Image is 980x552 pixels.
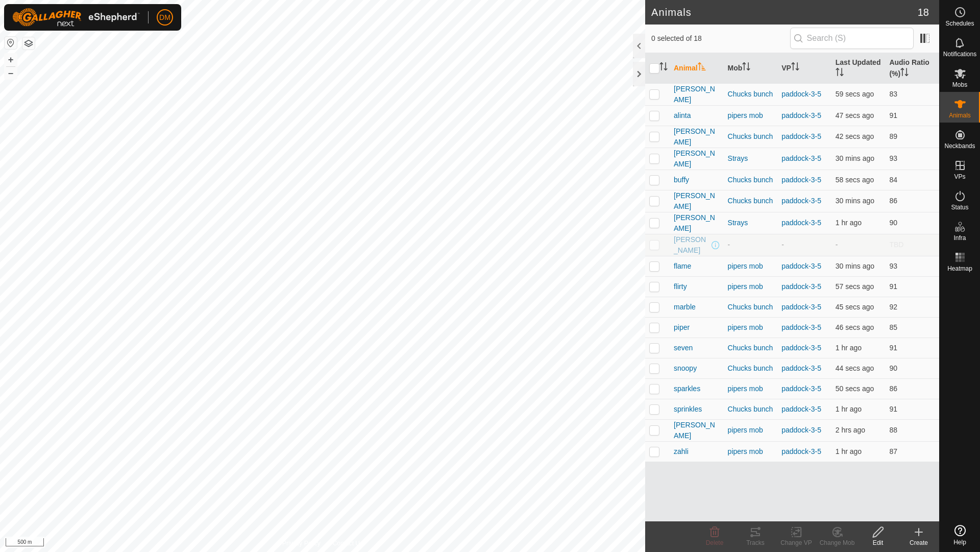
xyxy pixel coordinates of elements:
[889,219,897,227] span: 90
[951,204,968,210] span: Status
[952,82,967,88] span: Mobs
[674,404,702,415] span: sprinkles
[791,64,799,72] p-sorticon: Activate to sort
[674,234,709,256] span: [PERSON_NAME]
[728,343,774,353] div: Chucks bunch
[831,53,886,84] th: Last Updated
[728,281,774,292] div: pipers mob
[889,132,897,140] span: 89
[5,67,17,79] button: –
[777,53,831,84] th: VP
[781,303,821,311] a: paddock-3-5
[728,446,774,457] div: pipers mob
[728,175,774,185] div: Chucks bunch
[836,323,874,331] span: 12 Aug 2025, 8:36 pm
[159,12,170,23] span: DM
[728,404,774,415] div: Chucks bunch
[781,132,821,140] a: paddock-3-5
[836,219,862,227] span: 12 Aug 2025, 7:06 pm
[781,364,821,372] a: paddock-3-5
[898,538,939,547] div: Create
[674,446,689,457] span: zahli
[728,425,774,436] div: pipers mob
[781,344,821,352] a: paddock-3-5
[5,54,17,66] button: +
[889,303,897,311] span: 92
[728,131,774,142] div: Chucks bunch
[728,218,774,228] div: Strays
[781,447,821,455] a: paddock-3-5
[836,405,862,413] span: 12 Aug 2025, 7:06 pm
[674,175,689,185] span: buffy
[781,426,821,434] a: paddock-3-5
[836,90,874,98] span: 12 Aug 2025, 8:36 pm
[674,343,693,353] span: seven
[674,363,697,374] span: snoopy
[889,344,897,352] span: 91
[790,28,914,49] input: Search (S)
[659,64,668,72] p-sorticon: Activate to sort
[12,8,140,27] img: Gallagher Logo
[735,538,776,547] div: Tracks
[889,90,897,98] span: 83
[889,282,897,291] span: 91
[889,197,897,205] span: 86
[885,53,939,84] th: Audio Ratio (%)
[889,426,897,434] span: 88
[944,143,975,149] span: Neckbands
[836,364,874,372] span: 12 Aug 2025, 8:36 pm
[836,154,874,162] span: 12 Aug 2025, 8:06 pm
[953,539,966,545] span: Help
[728,322,774,333] div: pipers mob
[282,539,321,548] a: Privacy Policy
[781,241,784,249] app-display-virtual-paddock-transition: -
[5,37,17,49] button: Reset Map
[889,241,903,249] span: TBD
[836,111,874,119] span: 12 Aug 2025, 8:36 pm
[674,190,720,212] span: [PERSON_NAME]
[674,110,691,121] span: alinta
[781,405,821,413] a: paddock-3-5
[918,5,929,20] span: 18
[781,197,821,205] a: paddock-3-5
[836,282,874,291] span: 12 Aug 2025, 8:36 pm
[728,302,774,313] div: Chucks bunch
[781,90,821,98] a: paddock-3-5
[728,363,774,374] div: Chucks bunch
[728,110,774,121] div: pipers mob
[781,323,821,331] a: paddock-3-5
[781,219,821,227] a: paddock-3-5
[953,235,966,241] span: Infra
[954,174,965,180] span: VPs
[674,302,696,313] span: marble
[728,196,774,206] div: Chucks bunch
[698,64,706,72] p-sorticon: Activate to sort
[836,69,844,78] p-sorticon: Activate to sort
[857,538,898,547] div: Edit
[670,53,724,84] th: Animal
[940,521,980,549] a: Help
[781,262,821,270] a: paddock-3-5
[22,37,35,50] button: Map Layers
[781,282,821,291] a: paddock-3-5
[776,538,817,547] div: Change VP
[889,176,897,184] span: 84
[836,344,862,352] span: 12 Aug 2025, 7:36 pm
[836,262,874,270] span: 12 Aug 2025, 8:06 pm
[889,385,897,393] span: 86
[836,132,874,140] span: 12 Aug 2025, 8:36 pm
[333,539,363,548] a: Contact Us
[836,176,874,184] span: 12 Aug 2025, 8:36 pm
[889,405,897,413] span: 91
[728,383,774,394] div: pipers mob
[817,538,857,547] div: Change Mob
[781,176,821,184] a: paddock-3-5
[674,84,720,105] span: [PERSON_NAME]
[728,153,774,164] div: Strays
[900,69,909,78] p-sorticon: Activate to sort
[889,262,897,270] span: 93
[889,111,897,119] span: 91
[781,111,821,119] a: paddock-3-5
[728,239,774,250] div: -
[836,385,874,393] span: 12 Aug 2025, 8:36 pm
